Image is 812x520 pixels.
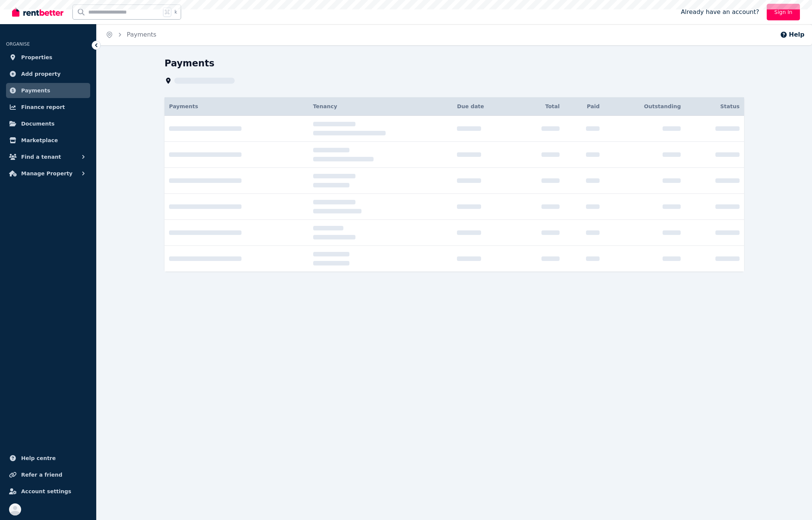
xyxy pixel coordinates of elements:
span: Account settings [21,487,71,496]
span: Finance report [21,103,65,112]
button: Manage Property [6,166,90,181]
th: Status [685,97,744,116]
span: Manage Property [21,169,72,178]
h1: Payments [165,57,214,69]
a: Finance report [6,100,90,115]
span: Refer a friend [21,470,62,479]
a: Refer a friend [6,467,90,482]
span: Payments [169,103,198,109]
a: Payments [127,31,156,38]
a: Help centre [6,451,90,466]
span: Documents [21,119,55,128]
a: Payments [6,83,90,98]
th: Total [516,97,564,116]
span: Properties [21,53,52,62]
th: Outstanding [604,97,685,116]
span: Add property [21,69,61,78]
span: Find a tenant [21,152,61,161]
img: RentBetter [12,6,63,18]
a: Sign In [767,4,800,20]
th: Paid [564,97,604,116]
button: Help [780,30,804,39]
a: Marketplace [6,133,90,148]
a: Documents [6,116,90,131]
th: Due date [452,97,516,116]
a: Add property [6,66,90,81]
span: Already have an account? [681,8,759,17]
span: Payments [21,86,50,95]
span: ORGANISE [6,41,30,47]
button: Find a tenant [6,149,90,164]
a: Account settings [6,484,90,499]
th: Tenancy [309,97,453,116]
span: k [174,9,177,15]
nav: Breadcrumb [97,24,165,45]
span: Help centre [21,454,56,463]
a: Properties [6,50,90,65]
span: Marketplace [21,136,58,145]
